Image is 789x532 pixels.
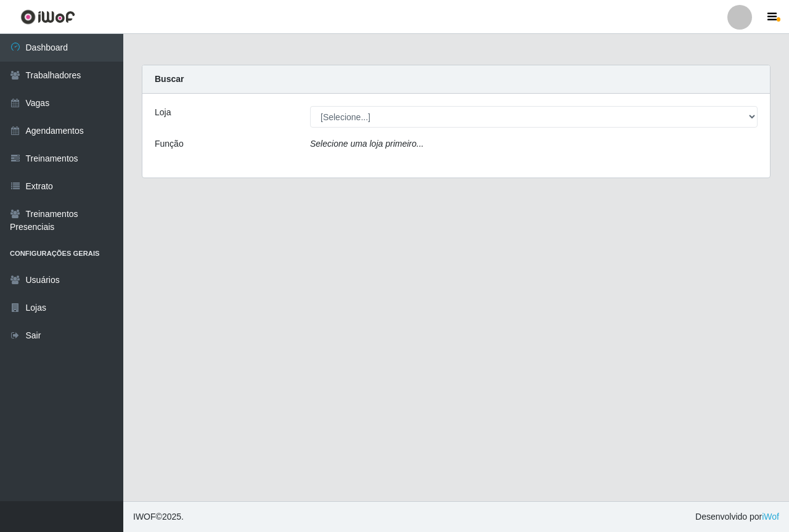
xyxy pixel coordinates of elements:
span: Desenvolvido por [695,510,779,523]
label: Função [155,137,184,150]
span: © 2025 . [133,510,184,523]
strong: Buscar [155,74,184,84]
i: Selecione uma loja primeiro... [310,139,423,149]
a: iWof [762,512,779,522]
span: IWOF [133,512,156,522]
label: Loja [155,106,171,119]
img: CoreUI Logo [20,9,75,25]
